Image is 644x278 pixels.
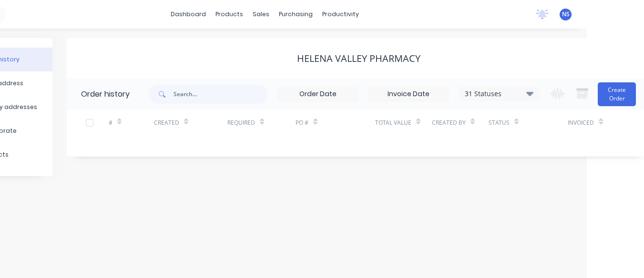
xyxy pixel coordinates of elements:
[432,119,466,127] div: Created By
[568,109,613,136] div: Invoiced
[227,109,296,136] div: Required
[489,109,568,136] div: Status
[166,7,211,21] a: dashboard
[489,119,510,127] div: Status
[248,7,274,21] div: sales
[432,109,489,136] div: Created By
[459,89,539,99] div: 31 Statuses
[227,119,255,127] div: Required
[154,119,179,127] div: Created
[81,89,130,100] div: Order history
[562,10,570,19] span: NS
[109,119,112,127] div: #
[274,7,317,21] div: purchasing
[375,109,432,136] div: Total Value
[568,119,594,127] div: Invoiced
[297,53,420,64] div: Helena Valley Pharmacy
[368,87,449,101] input: Invoice Date
[174,85,268,104] input: Search...
[109,109,154,136] div: #
[278,87,358,101] input: Order Date
[375,119,411,127] div: Total Value
[317,7,364,21] div: productivity
[598,82,636,106] button: Create Order
[154,109,228,136] div: Created
[296,119,308,127] div: PO #
[296,109,375,136] div: PO #
[211,7,248,21] div: products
